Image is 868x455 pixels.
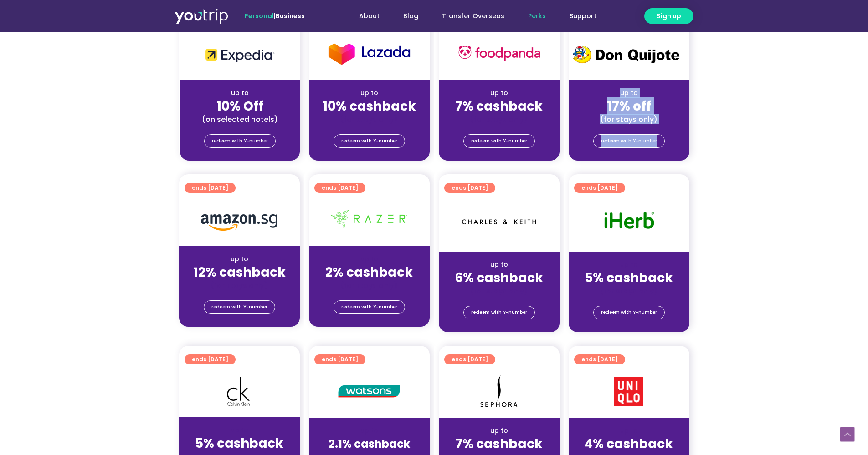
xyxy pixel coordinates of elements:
[186,254,293,264] div: up to
[276,11,305,20] a: Business
[329,436,410,451] strong: 2.1% cashback
[204,300,275,314] a: redeem with Y-number
[574,183,625,193] a: ends [DATE]
[316,254,422,264] div: up to
[316,88,422,98] div: up to
[322,183,358,193] span: ends [DATE]
[391,8,430,25] a: Blog
[601,306,657,319] span: redeem with Y-number
[452,354,488,364] span: ends [DATE]
[192,183,228,193] span: ends [DATE]
[446,115,552,124] div: (for stays only)
[576,260,682,269] div: up to
[186,425,293,435] div: up to
[430,8,516,25] a: Transfer Overseas
[455,435,543,453] strong: 7% cashback
[187,115,293,124] div: (on selected hotels)
[185,354,236,364] a: ends [DATE]
[185,183,236,193] a: ends [DATE]
[585,269,673,287] strong: 5% cashback
[444,354,495,364] a: ends [DATE]
[244,11,305,20] span: |
[329,8,608,25] nav: Menu
[212,135,268,147] span: redeem with Y-number
[446,88,552,98] div: up to
[644,8,693,24] a: Sign up
[576,88,682,98] div: up to
[314,354,365,364] a: ends [DATE]
[446,260,552,269] div: up to
[455,269,543,287] strong: 6% cashback
[455,97,543,115] strong: 7% cashback
[581,354,618,364] span: ends [DATE]
[558,8,608,25] a: Support
[463,134,535,148] a: redeem with Y-number
[193,263,286,281] strong: 12% cashback
[471,135,527,147] span: redeem with Y-number
[334,134,405,148] a: redeem with Y-number
[192,354,228,364] span: ends [DATE]
[334,300,405,314] a: redeem with Y-number
[322,354,358,364] span: ends [DATE]
[585,435,673,453] strong: 4% cashback
[463,306,535,319] a: redeem with Y-number
[593,306,665,319] a: redeem with Y-number
[347,8,391,25] a: About
[581,183,618,193] span: ends [DATE]
[576,426,682,435] div: up to
[444,183,495,193] a: ends [DATE]
[323,97,416,115] strong: 10% cashback
[593,134,665,148] a: redeem with Y-number
[576,286,682,296] div: (for stays only)
[341,135,397,147] span: redeem with Y-number
[574,354,625,364] a: ends [DATE]
[314,183,365,193] a: ends [DATE]
[607,97,651,115] strong: 17% off
[216,97,263,115] strong: 10% Off
[316,115,422,124] div: (for stays only)
[186,281,293,290] div: (for stays only)
[316,426,422,435] div: up to
[244,11,274,20] span: Personal
[516,8,558,25] a: Perks
[187,88,293,98] div: up to
[452,183,488,193] span: ends [DATE]
[601,135,657,147] span: redeem with Y-number
[325,263,413,281] strong: 2% cashback
[204,134,276,148] a: redeem with Y-number
[657,11,681,21] span: Sign up
[211,301,267,313] span: redeem with Y-number
[316,281,422,290] div: (for stays only)
[446,286,552,296] div: (for stays only)
[576,115,682,124] div: (for stays only)
[446,426,552,435] div: up to
[195,435,283,452] strong: 5% cashback
[471,306,527,319] span: redeem with Y-number
[341,301,397,313] span: redeem with Y-number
